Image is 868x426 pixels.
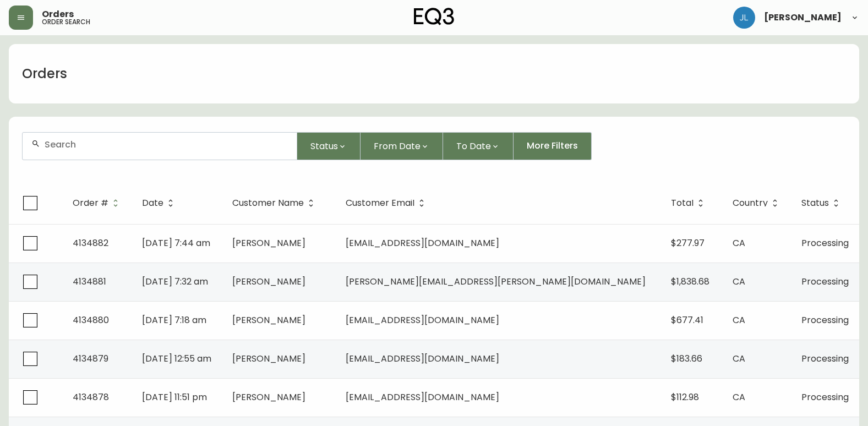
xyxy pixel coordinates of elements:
[414,8,455,25] img: logo
[361,132,443,160] button: From Date
[346,237,499,249] span: [EMAIL_ADDRESS][DOMAIN_NAME]
[671,391,699,403] span: $112.98
[801,200,829,206] span: Status
[73,237,108,249] span: 4134882
[671,352,702,365] span: $183.66
[671,314,703,326] span: $677.41
[73,200,108,206] span: Order #
[671,198,708,208] span: Total
[45,139,288,150] input: Search
[733,198,782,208] span: Country
[801,391,849,403] span: Processing
[346,352,499,365] span: [EMAIL_ADDRESS][DOMAIN_NAME]
[232,237,305,249] span: [PERSON_NAME]
[527,140,578,152] span: More Filters
[346,391,499,403] span: [EMAIL_ADDRESS][DOMAIN_NAME]
[297,132,361,160] button: Status
[801,198,843,208] span: Status
[142,314,206,326] span: [DATE] 7:18 am
[142,275,208,288] span: [DATE] 7:32 am
[73,198,123,208] span: Order #
[232,200,304,206] span: Customer Name
[232,275,305,288] span: [PERSON_NAME]
[73,314,109,326] span: 4134880
[232,198,318,208] span: Customer Name
[22,64,67,83] h1: Orders
[456,139,491,153] span: To Date
[232,352,305,365] span: [PERSON_NAME]
[73,275,106,288] span: 4134881
[733,200,768,206] span: Country
[142,200,163,206] span: Date
[801,314,849,326] span: Processing
[346,198,429,208] span: Customer Email
[346,275,646,288] span: [PERSON_NAME][EMAIL_ADDRESS][PERSON_NAME][DOMAIN_NAME]
[232,314,305,326] span: [PERSON_NAME]
[346,314,499,326] span: [EMAIL_ADDRESS][DOMAIN_NAME]
[733,314,745,326] span: CA
[733,7,755,29] img: 1c9c23e2a847dab86f8017579b61559c
[801,275,849,288] span: Processing
[232,391,305,403] span: [PERSON_NAME]
[671,237,705,249] span: $277.97
[346,200,414,206] span: Customer Email
[733,275,745,288] span: CA
[142,198,178,208] span: Date
[733,237,745,249] span: CA
[73,391,109,403] span: 4134878
[801,352,849,365] span: Processing
[42,10,74,19] span: Orders
[142,391,207,403] span: [DATE] 11:51 pm
[764,13,842,22] span: [PERSON_NAME]
[142,237,210,249] span: [DATE] 7:44 am
[671,275,709,288] span: $1,838.68
[374,139,421,153] span: From Date
[142,352,211,365] span: [DATE] 12:55 am
[733,391,745,403] span: CA
[42,19,90,25] h5: order search
[733,352,745,365] span: CA
[443,132,514,160] button: To Date
[310,139,338,153] span: Status
[671,200,694,206] span: Total
[514,132,592,160] button: More Filters
[801,237,849,249] span: Processing
[73,352,108,365] span: 4134879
